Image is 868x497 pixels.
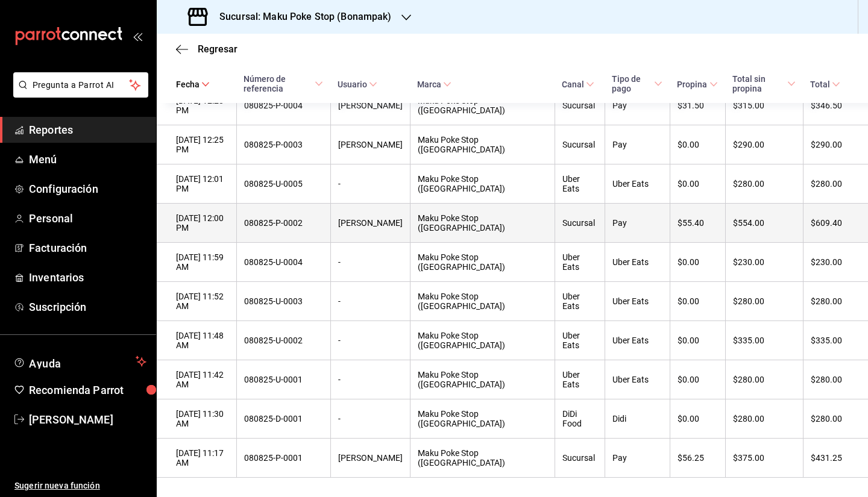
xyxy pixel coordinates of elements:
[244,336,323,345] div: 080825-U-0002
[418,409,547,428] div: Maku Poke Stop ([GEOGRAPHIC_DATA])
[562,370,597,389] div: Uber Eats
[612,101,662,110] div: Pay
[733,218,796,228] div: $554.00
[176,448,229,467] div: [DATE] 11:17 AM
[612,414,662,424] div: Didi
[29,299,146,315] span: Suscripción
[29,269,146,286] span: Inventarios
[338,218,403,228] div: [PERSON_NAME]
[562,80,594,89] span: Canal
[244,375,323,384] div: 080825-U-0001
[244,218,323,228] div: 080825-P-0002
[678,101,717,110] div: $31.50
[176,80,210,89] span: Fecha
[612,74,662,93] span: Tipo de pago
[133,31,142,41] button: open_drawer_menu
[418,174,547,193] div: Maku Poke Stop ([GEOGRAPHIC_DATA])
[732,74,796,93] span: Total sin propina
[612,140,662,149] div: Pay
[417,80,451,89] span: Marca
[244,414,323,424] div: 080825-D-0001
[338,140,403,149] div: [PERSON_NAME]
[338,80,377,89] span: Usuario
[176,174,229,193] div: [DATE] 12:01 PM
[811,375,849,384] div: $280.00
[418,96,547,115] div: Maku Poke Stop ([GEOGRAPHIC_DATA])
[338,257,403,267] div: -
[811,336,849,345] div: $335.00
[29,122,146,138] span: Reportes
[338,296,403,306] div: -
[811,296,849,306] div: $280.00
[418,292,547,311] div: Maku Poke Stop ([GEOGRAPHIC_DATA])
[176,370,229,389] div: [DATE] 11:42 AM
[29,151,146,167] span: Menú
[562,101,597,110] div: Sucursal
[678,218,717,228] div: $55.40
[29,354,131,369] span: Ayuda
[244,453,323,463] div: 080825-P-0001
[678,179,717,189] div: $0.00
[562,140,597,149] div: Sucursal
[338,101,403,110] div: [PERSON_NAME]
[733,414,796,424] div: $280.00
[811,453,849,463] div: $431.25
[244,257,323,267] div: 080825-U-0004
[678,375,717,384] div: $0.00
[811,179,849,189] div: $280.00
[338,453,403,463] div: [PERSON_NAME]
[338,179,403,189] div: -
[612,336,662,345] div: Uber Eats
[176,43,237,55] button: Regresar
[678,414,717,424] div: $0.00
[677,80,717,89] span: Propina
[244,140,323,149] div: 080825-P-0003
[29,181,146,197] span: Configuración
[562,174,597,193] div: Uber Eats
[244,296,323,306] div: 080825-U-0003
[418,135,547,154] div: Maku Poke Stop ([GEOGRAPHIC_DATA])
[244,101,323,110] div: 080825-P-0004
[244,74,323,93] span: Número de referencia
[811,101,849,110] div: $346.50
[29,240,146,256] span: Facturación
[678,296,717,306] div: $0.00
[8,87,148,100] a: Pregunta a Parrot AI
[418,252,547,272] div: Maku Poke Stop ([GEOGRAPHIC_DATA])
[244,179,323,189] div: 080825-U-0005
[612,296,662,306] div: Uber Eats
[733,336,796,345] div: $335.00
[612,453,662,463] div: Pay
[176,96,229,115] div: [DATE] 12:28 PM
[176,409,229,428] div: [DATE] 11:30 AM
[210,10,392,24] h3: Sucursal: Maku Poke Stop (Bonampak)
[418,213,547,233] div: Maku Poke Stop ([GEOGRAPHIC_DATA])
[176,135,229,154] div: [DATE] 12:25 PM
[733,140,796,149] div: $290.00
[811,257,849,267] div: $230.00
[338,336,403,345] div: -
[612,375,662,384] div: Uber Eats
[562,453,597,463] div: Sucursal
[678,453,717,463] div: $56.25
[562,409,597,428] div: DiDi Food
[678,336,717,345] div: $0.00
[562,331,597,350] div: Uber Eats
[176,292,229,311] div: [DATE] 11:52 AM
[338,414,403,424] div: -
[733,296,796,306] div: $280.00
[810,80,840,89] span: Total
[198,43,237,55] span: Regresar
[29,382,146,398] span: Recomienda Parrot
[176,331,229,350] div: [DATE] 11:48 AM
[612,257,662,267] div: Uber Eats
[811,218,849,228] div: $609.40
[418,448,547,467] div: Maku Poke Stop ([GEOGRAPHIC_DATA])
[418,331,547,350] div: Maku Poke Stop ([GEOGRAPHIC_DATA])
[338,375,403,384] div: -
[13,72,148,98] button: Pregunta a Parrot AI
[612,218,662,228] div: Pay
[418,370,547,389] div: Maku Poke Stop ([GEOGRAPHIC_DATA])
[176,252,229,272] div: [DATE] 11:59 AM
[733,179,796,189] div: $280.00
